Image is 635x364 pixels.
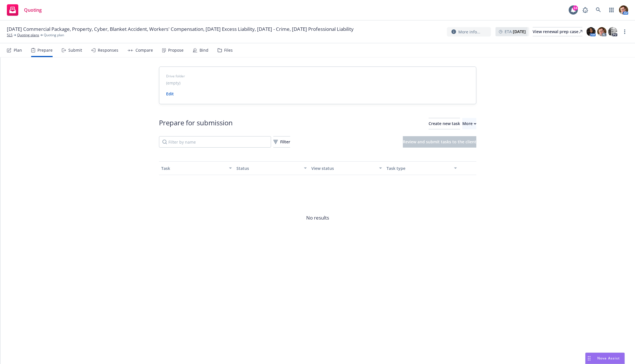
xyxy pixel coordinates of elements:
[403,139,476,144] span: Review and submit tasks to the client
[234,161,309,175] button: Status
[166,80,180,86] span: (empty)
[166,74,469,79] span: Drive folder
[7,26,354,33] span: [DATE] Commercial Package, Property, Cyber, Blanket Accident, Workers' Compensation, [DATE] Exces...
[17,33,39,38] a: Quoting plans
[458,29,480,35] span: More info...
[161,165,226,171] div: Task
[5,2,44,18] a: Quoting
[159,175,476,261] span: No results
[533,27,582,36] div: View renewal prep case
[14,48,22,53] div: Plan
[7,33,13,38] a: SLS
[273,136,290,148] button: Filter
[462,118,476,129] div: More
[593,4,604,16] a: Search
[505,29,526,35] span: ETA :
[621,28,628,35] a: more
[447,27,491,37] button: More info...
[159,118,233,129] div: Prepare for submission
[309,161,384,175] button: View status
[98,48,118,53] div: Responses
[580,4,591,16] a: Report a Bug
[273,136,290,147] div: Filter
[585,353,625,364] button: Nova Assist
[37,48,53,53] div: Prepare
[387,165,451,171] div: Task type
[236,165,301,171] div: Status
[24,8,42,12] span: Quoting
[513,29,526,34] strong: [DATE]
[597,356,620,361] span: Nova Assist
[168,48,184,53] div: Propose
[597,27,606,36] img: photo
[166,91,174,96] a: Edit
[136,48,153,53] div: Compare
[68,48,82,53] div: Submit
[586,353,593,364] div: Drag to move
[384,161,459,175] button: Task type
[200,48,208,53] div: Bind
[159,136,271,148] input: Filter by name
[619,5,628,15] img: photo
[533,27,582,36] a: View renewal prep case
[44,33,64,38] span: Quoting plan
[429,121,460,126] span: Create new task
[462,118,476,129] button: More
[311,165,376,171] div: View status
[606,4,617,16] a: Switch app
[586,27,596,36] img: photo
[573,5,578,11] div: 14
[403,136,476,148] button: Review and submit tasks to the client
[429,118,460,129] button: Create new task
[608,27,617,36] img: photo
[159,161,234,175] button: Task
[224,48,233,53] div: Files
